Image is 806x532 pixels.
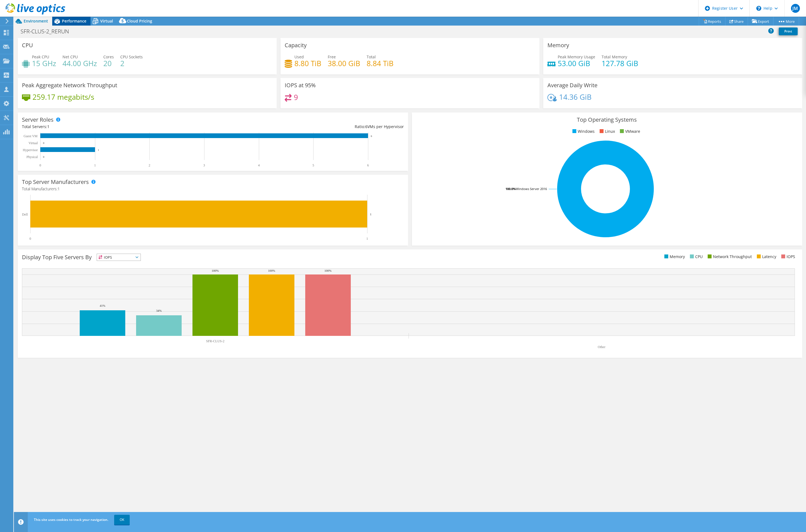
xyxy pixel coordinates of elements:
[367,163,369,167] text: 6
[328,54,336,59] span: Free
[791,4,800,13] span: JM
[24,18,48,24] span: Environment
[571,128,595,134] li: Windows
[547,82,597,88] h3: Average Daily Write
[285,82,316,88] h3: IOPS at 95%
[100,18,113,24] span: Virtual
[619,128,640,134] li: VMware
[312,163,314,167] text: 5
[22,213,28,216] text: Dell
[780,254,795,260] li: IOPS
[258,163,260,167] text: 4
[120,60,143,66] h4: 2
[547,42,569,48] h3: Memory
[367,60,394,66] h4: 8.84 TiB
[22,42,33,48] h3: CPU
[294,94,298,100] h4: 9
[328,60,360,66] h4: 38.00 GiB
[706,254,752,260] li: Network Throughput
[32,54,49,59] span: Peak CPU
[755,254,776,260] li: Latency
[558,60,595,66] h4: 53.00 GiB
[505,187,516,191] tspan: 100.0%
[213,124,404,130] div: Ratio: VMs per Hypervisor
[29,141,38,145] text: Virtual
[558,54,595,59] span: Peak Memory Usage
[22,117,54,123] h3: Server Roles
[602,54,627,59] span: Total Memory
[62,18,86,24] span: Performance
[22,186,404,192] h4: Total Manufacturers:
[34,517,108,522] span: This site uses cookies to track your navigation.
[62,60,97,66] h4: 44.00 GHz
[32,94,94,100] h4: 259.17 megabits/s
[94,163,96,167] text: 1
[32,60,56,66] h4: 15 GHz
[371,135,372,138] text: 6
[23,148,38,152] text: Hypervisor
[602,60,638,66] h4: 127.78 GiB
[206,339,224,343] text: SFR-CLUS-2
[365,124,367,129] span: 6
[268,269,275,272] text: 100%
[97,254,141,261] span: IOPS
[62,54,78,59] span: Net CPU
[294,60,321,66] h4: 8.80 TiB
[24,134,37,138] text: Guest VM
[748,17,774,26] a: Export
[366,237,368,241] text: 1
[127,18,152,24] span: Cloud Pricing
[559,94,592,100] h4: 14.36 GiB
[114,515,130,525] a: OK
[57,186,60,191] span: 1
[22,82,117,88] h3: Peak Aggregate Network Throughput
[663,254,685,260] li: Memory
[26,155,38,159] text: Physical
[120,54,143,59] span: CPU Sockets
[43,142,44,144] text: 0
[29,237,31,241] text: 0
[779,28,798,35] a: Print
[370,213,372,216] text: 1
[47,124,49,129] span: 1
[689,254,703,260] li: CPU
[203,163,205,167] text: 3
[516,187,547,191] tspan: Windows Server 2016
[294,54,304,59] span: Used
[22,179,89,185] h3: Top Server Manufacturers
[285,42,307,48] h3: Capacity
[103,54,114,59] span: Cores
[149,163,150,167] text: 2
[725,17,748,26] a: Share
[156,309,162,312] text: 34%
[699,17,725,26] a: Reports
[103,60,114,66] h4: 20
[416,117,798,123] h3: Top Operating Systems
[98,149,99,151] text: 1
[22,124,213,130] div: Total Servers:
[367,54,376,59] span: Total
[324,269,332,272] text: 100%
[43,156,44,158] text: 0
[18,28,77,34] h1: SFR-CLUS-2_RERUN
[100,304,105,307] text: 41%
[598,128,615,134] li: Linux
[756,6,761,11] svg: \n
[39,163,41,167] text: 0
[773,17,799,26] a: More
[212,269,219,272] text: 100%
[598,345,605,349] text: Other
